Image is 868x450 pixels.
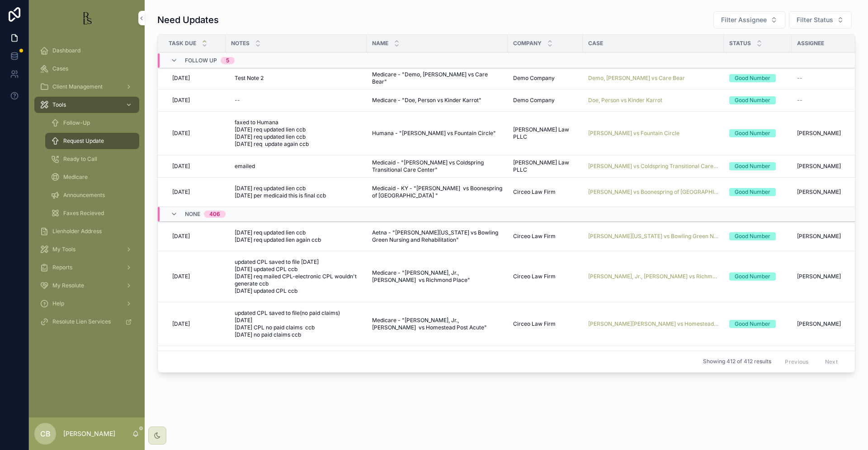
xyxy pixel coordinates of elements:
div: 5 [226,57,229,64]
div: -- [235,97,240,104]
span: Name [372,40,388,47]
span: updated CPL saved to file(no paid claims) [DATE] [DATE] CPL no paid claims ccb [DATE] no paid cla... [235,309,358,338]
button: Select Button [713,11,785,28]
span: [PERSON_NAME] [797,188,841,196]
a: Doe, Person vs Kinder Karrot [588,97,718,104]
a: Dashboard [34,42,139,59]
a: [PERSON_NAME][PERSON_NAME] vs Homestead Post Acute [588,320,718,328]
a: Good Number [729,188,786,196]
a: Circeo Law Firm [513,188,577,196]
a: Medicare - "Demo, [PERSON_NAME] vs Care Bear" [372,71,502,85]
a: Medicare - "[PERSON_NAME], Jr., [PERSON_NAME] vs Richmond Place" [372,269,502,284]
span: [PERSON_NAME] [797,273,841,280]
span: Humana - "[PERSON_NAME] vs Fountain Circle" [372,130,496,136]
span: Tools [52,101,66,108]
a: Request Update [45,133,139,149]
div: Good Number [735,188,770,196]
a: [DATE] req updated lien ccb [DATE] req updated lien again ccb [231,225,361,247]
a: [PERSON_NAME][US_STATE] vs Bowling Green Nursing and Rehabilitation [588,233,718,240]
div: Good Number [735,232,770,240]
div: scrollable content [29,36,145,342]
a: updated CPL saved to file [DATE] [DATE] updated CPL ccb [DATE] req mailed CPL-electronic CPL woul... [231,255,361,298]
span: Assignee [797,40,824,47]
span: Company [513,40,542,47]
a: Circeo Law Firm [513,320,577,328]
a: [PERSON_NAME] [797,233,854,240]
span: Status [729,40,751,47]
span: Task Due [169,40,196,47]
span: [PERSON_NAME] [797,163,841,170]
a: updated CPL saved to file(no paid claims) [DATE] [DATE] CPL no paid claims ccb [DATE] no paid cla... [231,306,361,342]
a: Good Number [729,320,786,328]
a: Good Number [729,162,786,170]
span: -- [797,75,802,82]
span: Medicare - "[PERSON_NAME], Jr., [PERSON_NAME] vs Richmond Place" [372,269,470,283]
a: [DATE] [169,317,220,331]
a: [DATE] [169,185,220,199]
span: [DATE] req updated lien ccb [DATE] req updated lien again ccb [235,229,358,244]
div: Good Number [735,96,770,104]
span: Follow-Up [63,119,90,127]
a: emailed [231,159,361,173]
a: Tools [34,97,139,113]
a: [PERSON_NAME] vs Coldspring Transitional Care Center [588,163,718,170]
div: Good Number [735,320,770,328]
span: Notes [231,40,250,47]
span: [PERSON_NAME], Jr., [PERSON_NAME] vs Richmond Place [588,273,718,280]
span: Showing 412 of 412 results [703,358,771,366]
span: updated CPL saved to file [DATE] [DATE] updated CPL ccb [DATE] req mailed CPL-electronic CPL woul... [235,258,358,295]
a: Follow-Up [45,115,139,131]
span: CB [40,428,51,439]
span: [DATE] [172,188,190,196]
a: [PERSON_NAME] vs Fountain Circle [588,130,679,137]
span: Medicaid - "[PERSON_NAME] vs Coldspring Transitional Care Center" [372,159,485,173]
a: [DATE] [169,126,220,141]
a: Good Number [729,272,786,281]
a: Medicare - "[PERSON_NAME], Jr., [PERSON_NAME] vs Homestead Post Acute" [372,317,502,331]
a: Demo, [PERSON_NAME] vs Care Bear [588,75,685,82]
a: [PERSON_NAME] [797,273,854,280]
span: Medicare - "[PERSON_NAME], Jr., [PERSON_NAME] vs Homestead Post Acute" [372,317,487,331]
a: [DATE] req updated lien ccb [DATE] per medicaid this is final ccb [231,181,361,203]
h1: Need Updates [157,14,219,26]
span: Test Note 2 [235,75,264,82]
p: [PERSON_NAME] [63,429,115,438]
a: Demo Company [513,75,577,82]
a: Demo Company [513,97,577,104]
a: [PERSON_NAME] vs Boonespring of [GEOGRAPHIC_DATA] [588,188,718,196]
a: faxed to Humana [DATE] req updated lien ccb [DATE] req updated lien ccb [DATE] req update again ccb [231,115,361,151]
a: Demo, [PERSON_NAME] vs Care Bear [588,75,718,82]
span: Request Update [63,137,104,145]
img: App logo [80,11,94,25]
span: [DATE] [172,130,190,137]
a: [DATE] [169,229,220,244]
a: [PERSON_NAME] [797,130,854,137]
a: Medicaid - "[PERSON_NAME] vs Coldspring Transitional Care Center" [372,159,502,173]
a: [PERSON_NAME] Law PLLC [513,126,577,141]
span: My Resolute [52,282,84,289]
span: [PERSON_NAME] [797,233,841,240]
a: Medicare [45,169,139,185]
a: [PERSON_NAME] [797,188,854,196]
a: [PERSON_NAME] [797,320,854,328]
span: Faxes Recieved [63,210,104,217]
span: [DATE] req updated lien ccb [DATE] per medicaid this is final ccb [235,185,358,199]
a: -- [797,97,854,104]
a: [DATE] [169,93,220,108]
a: My Tools [34,241,139,258]
span: [DATE] [172,273,190,280]
a: [PERSON_NAME] [797,163,854,170]
a: Ready to Call [45,151,139,167]
div: Good Number [735,162,770,170]
a: -- [797,75,854,82]
span: [PERSON_NAME] Law PLLC [513,159,577,173]
a: Humana - "[PERSON_NAME] vs Fountain Circle" [372,130,502,137]
span: Medicare - "Demo, [PERSON_NAME] vs Care Bear" [372,71,489,85]
span: Follow Up [185,57,217,64]
span: Doe, Person vs Kinder Karrot [588,97,662,104]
